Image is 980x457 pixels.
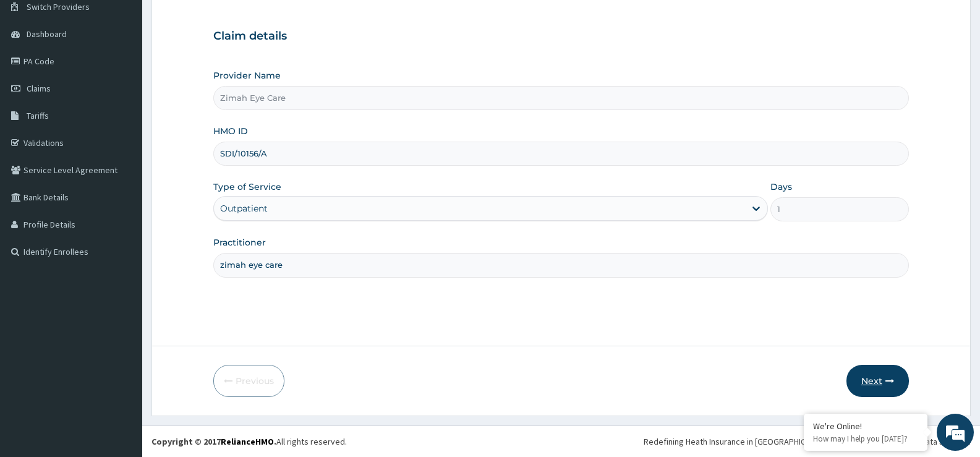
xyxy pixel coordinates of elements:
[213,142,909,166] input: Enter HMO ID
[27,110,49,121] span: Tariffs
[213,253,909,277] input: Enter Name
[23,62,50,93] img: d_794563401_company_1708531726252_794563401
[846,365,909,397] button: Next
[221,436,274,447] a: RelianceHMO
[27,83,51,94] span: Claims
[213,125,248,137] label: HMO ID
[813,421,918,432] div: We're Online!
[220,202,268,215] div: Outpatient
[151,436,276,447] strong: Copyright © 2017 .
[213,181,281,193] label: Type of Service
[213,30,909,43] h3: Claim details
[213,69,281,82] label: Provider Name
[27,1,90,12] span: Switch Providers
[72,145,171,270] span: We're online!
[813,434,918,444] p: How may I help you today?
[64,69,208,85] div: Chat with us now
[213,236,266,249] label: Practitioner
[644,435,971,448] div: Redefining Heath Insurance in [GEOGRAPHIC_DATA] using Telemedicine and Data Science!
[213,365,284,397] button: Previous
[142,425,980,457] footer: All rights reserved.
[6,316,236,359] textarea: Type your message and hit 'Enter'
[27,28,67,40] span: Dashboard
[203,6,232,36] div: Minimize live chat window
[770,181,792,193] label: Days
